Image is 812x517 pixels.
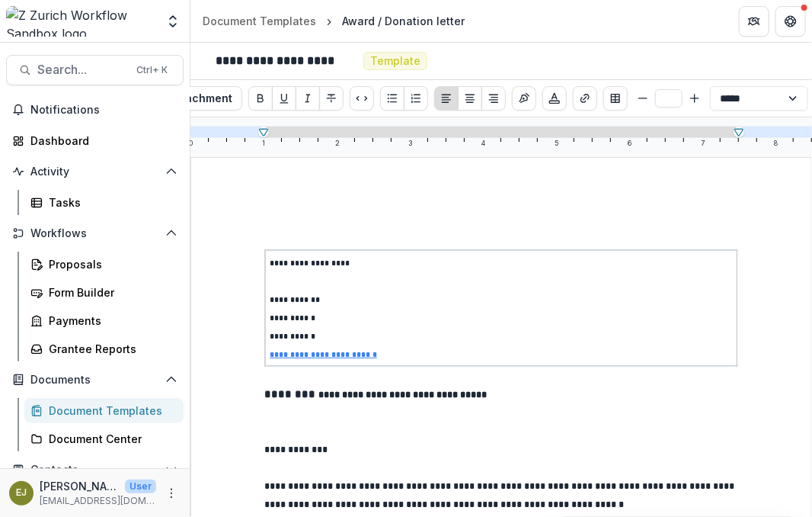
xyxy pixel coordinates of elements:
span: Notifications [30,104,177,117]
button: Notifications [6,98,184,122]
div: Grantee Reports [49,341,171,357]
button: Create link [573,86,597,111]
p: [EMAIL_ADDRESS][DOMAIN_NAME] [40,494,156,508]
button: Open Workflows [6,221,184,246]
div: Document Templates [203,13,316,29]
div: Emelie Jutblad [16,488,27,498]
div: Document Center [49,431,171,447]
button: Insert Signature [512,86,536,111]
button: Underline [272,86,296,111]
span: Activity [30,165,159,178]
button: Ordered List [404,86,428,111]
div: Ctrl + K [133,62,171,79]
a: Grantee Reports [24,336,184,361]
button: Italicize [296,86,320,111]
div: Dashboard [30,133,171,149]
button: Bullet List [380,86,404,111]
div: Form Builder [49,284,171,300]
button: Partners [739,6,769,37]
button: Align Left [434,86,459,111]
img: Z Zurich Workflow Sandbox logo [6,6,156,37]
div: Tasks [49,194,171,210]
a: Document Center [24,426,184,451]
p: User [125,480,156,493]
button: Bigger [686,89,704,108]
div: Proposals [49,256,171,272]
span: Documents [30,374,159,387]
button: Align Right [481,86,506,111]
button: Smaller [634,89,652,108]
button: Choose font color [542,86,567,111]
button: Strike [319,86,344,111]
span: Search... [37,63,127,77]
button: Get Help [775,6,806,37]
a: Payments [24,308,184,333]
button: Align Center [458,86,482,111]
button: Insert Table [603,86,628,111]
button: More [162,484,181,503]
span: Template [370,55,420,68]
a: Form Builder [24,280,184,305]
nav: breadcrumb [197,10,471,32]
a: Document Templates [197,10,322,32]
span: Contacts [30,464,159,477]
a: Document Templates [24,398,184,423]
button: Code [350,86,374,111]
button: Open Activity [6,159,184,184]
button: Bold [248,86,273,111]
a: Tasks [24,190,184,215]
div: Award / Donation letter [342,13,465,29]
button: Open entity switcher [162,6,184,37]
button: Open Documents [6,368,184,392]
button: Search... [6,55,184,85]
a: Proposals [24,252,184,277]
span: Workflows [30,227,159,240]
div: Payments [49,313,171,329]
button: Open Contacts [6,458,184,482]
p: [PERSON_NAME] [40,478,119,494]
a: Dashboard [6,128,184,153]
div: Document Templates [49,403,171,419]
